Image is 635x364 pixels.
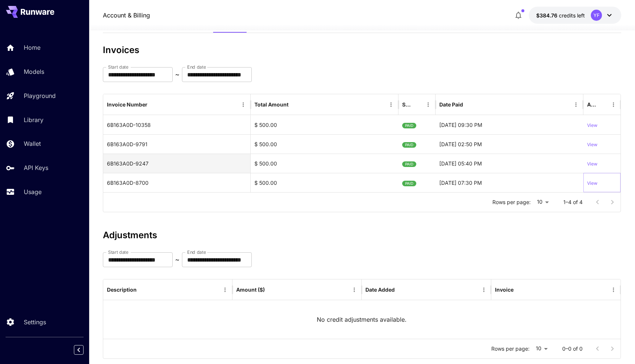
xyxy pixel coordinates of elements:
[254,101,289,108] div: Total Amount
[24,163,48,172] p: API Keys
[514,285,525,295] button: Sort
[587,161,597,168] p: View
[103,11,150,20] nav: breadcrumb
[148,99,159,110] button: Sort
[436,173,583,192] div: 06-08-2025 07:30 PM
[175,70,179,79] p: ~
[591,10,602,21] div: YF
[220,285,230,295] button: Menu
[103,115,251,134] div: 6B163A0D-10358
[464,99,474,110] button: Sort
[24,43,40,52] p: Home
[495,286,514,293] div: Invoice
[103,11,150,20] a: Account & Billing
[402,135,416,154] span: PAID
[402,155,416,174] span: PAID
[479,285,489,295] button: Menu
[587,154,597,173] button: View
[238,99,248,110] button: Menu
[103,134,251,154] div: 6B163A0D-9791
[187,64,206,70] label: End date
[608,99,619,110] button: Menu
[413,99,423,110] button: Sort
[236,286,265,293] div: Amount ($)
[24,318,46,327] p: Settings
[175,255,179,264] p: ~
[24,139,41,148] p: Wallet
[108,249,128,255] label: Start date
[534,197,551,207] div: 10
[529,7,621,24] button: $384.76439YF
[386,99,396,110] button: Menu
[365,286,395,293] div: Date Added
[491,345,530,352] p: Rows per page:
[108,64,128,70] label: Start date
[559,12,585,19] span: credits left
[587,180,597,187] p: View
[587,135,597,154] button: View
[137,285,148,295] button: Sort
[402,101,412,108] div: Status
[251,134,398,154] div: $ 500.00
[251,154,398,173] div: $ 500.00
[598,99,608,110] button: Sort
[536,12,585,19] div: $384.76439
[103,230,622,240] h3: Adjustments
[608,285,619,295] button: Menu
[24,67,44,76] p: Models
[107,286,137,293] div: Description
[266,285,276,295] button: Sort
[533,343,550,354] div: 10
[317,315,407,324] p: No credit adjustments available.
[587,141,597,148] p: View
[436,115,583,134] div: 29-08-2025 09:30 PM
[251,115,398,134] div: $ 500.00
[571,99,581,110] button: Menu
[107,101,147,108] div: Invoice Number
[103,154,251,173] div: 6B163A0D-9247
[24,91,56,100] p: Playground
[402,116,416,135] span: PAID
[562,345,583,352] p: 0–0 of 0
[439,101,463,108] div: Date Paid
[536,12,559,19] span: $384.76
[103,45,622,55] h3: Invoices
[563,199,583,206] p: 1–4 of 4
[187,249,206,255] label: End date
[436,134,583,154] div: 21-08-2025 02:50 PM
[423,99,433,110] button: Menu
[587,122,597,129] p: View
[349,285,359,295] button: Menu
[251,173,398,192] div: $ 500.00
[103,173,251,192] div: 6B163A0D-8700
[587,173,597,192] button: View
[492,199,531,206] p: Rows per page:
[74,345,84,355] button: Collapse sidebar
[24,115,43,124] p: Library
[436,154,583,173] div: 13-08-2025 05:40 PM
[402,174,416,193] span: PAID
[289,99,300,110] button: Sort
[395,285,406,295] button: Sort
[79,343,89,357] div: Collapse sidebar
[587,115,597,134] button: View
[24,187,42,196] p: Usage
[587,101,597,108] div: Action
